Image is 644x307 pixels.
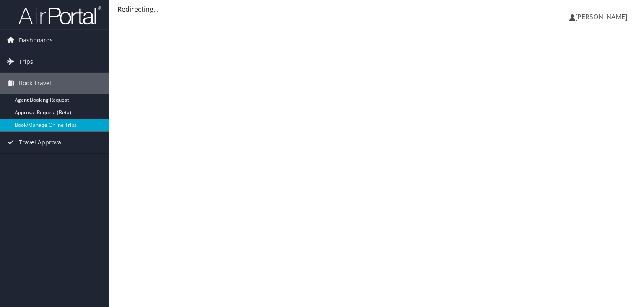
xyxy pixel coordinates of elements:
[19,51,33,72] span: Trips
[19,30,53,51] span: Dashboards
[117,4,636,14] div: Redirecting...
[569,4,636,29] a: [PERSON_NAME]
[19,132,63,153] span: Travel Approval
[18,5,102,25] img: airportal-logo.png
[575,12,627,21] span: [PERSON_NAME]
[19,73,51,94] span: Book Travel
